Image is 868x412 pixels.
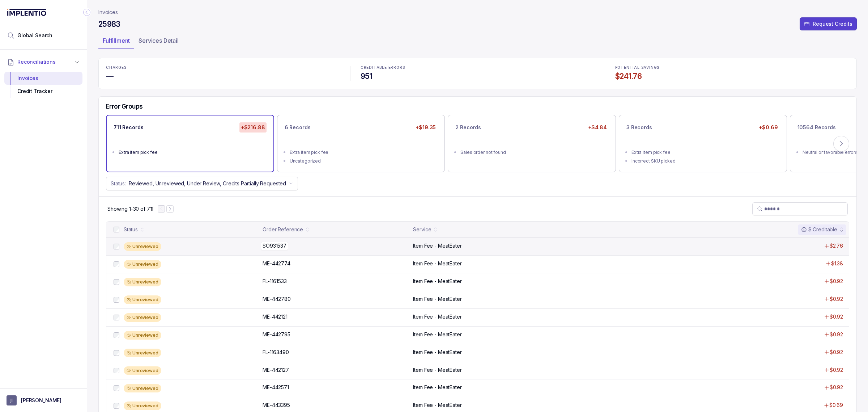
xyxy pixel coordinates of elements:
button: Reconciliations [4,54,82,70]
input: checkbox-checkbox [114,368,119,374]
div: Service [413,226,431,233]
div: Remaining page entries [107,205,153,213]
span: Reconciliations [17,58,56,66]
h4: $241.76 [615,71,849,81]
p: 3 Records [626,124,652,131]
p: CREDITABLE ERRORS [361,66,595,70]
p: ME-442780 [263,295,291,303]
p: $0.92 [830,278,843,285]
input: checkbox-checkbox [114,385,119,391]
span: User initials [7,395,17,405]
p: ME-442127 [263,366,289,374]
div: Unreviewed [124,295,161,304]
div: Credit Tracker [10,85,77,98]
div: Unreviewed [124,278,161,286]
p: Item Fee - MeatEater [413,349,461,356]
p: ME-443395 [263,402,290,409]
button: Request Credits [800,17,857,30]
p: $0.92 [830,384,843,391]
p: ME-442795 [263,331,290,338]
input: checkbox-checkbox [114,350,119,356]
p: $0.92 [830,295,843,303]
p: Item Fee - MeatEater [413,295,461,303]
p: Item Fee - MeatEater [413,242,461,249]
p: 711 Records [114,124,143,131]
div: Uncategorized [290,157,437,165]
div: Extra item pick fee [631,149,779,156]
div: Sales order not found [460,149,608,156]
p: Services Detail [139,36,179,45]
input: checkbox-checkbox [114,332,119,338]
p: $2.76 [830,242,843,249]
p: FL-1161533 [263,278,287,285]
input: checkbox-checkbox [114,279,119,285]
div: Reconciliations [4,70,82,100]
li: Tab Services Detail [134,35,183,49]
p: ME-442571 [263,384,289,391]
span: Global Search [17,32,52,39]
p: $1.38 [831,260,843,267]
div: Unreviewed [124,260,161,269]
div: Extra item pick fee [290,149,437,156]
p: $0.92 [830,366,843,374]
input: checkbox-checkbox [114,227,119,232]
div: Extra item pick fee [119,149,266,156]
p: Item Fee - MeatEater [413,402,461,409]
p: Reviewed, Unreviewed, Under Review, Credits Partially Requested [129,180,286,187]
p: $0.92 [830,331,843,338]
input: checkbox-checkbox [114,315,119,320]
a: Invoices [98,9,118,16]
nav: breadcrumb [98,9,118,16]
button: Status:Reviewed, Unreviewed, Under Review, Credits Partially Requested [106,177,298,190]
p: $0.92 [830,349,843,356]
p: ME-442774 [263,260,290,267]
p: FL-1163490 [263,349,289,356]
div: Invoices [10,72,77,85]
p: Item Fee - MeatEater [413,384,461,391]
p: Item Fee - MeatEater [413,366,461,374]
p: $0.69 [829,402,843,409]
div: Unreviewed [124,366,161,375]
h4: 25983 [98,19,120,29]
input: checkbox-checkbox [114,244,119,249]
p: Item Fee - MeatEater [413,278,461,285]
div: Status [124,226,138,233]
p: Item Fee - MeatEater [413,313,461,320]
p: 6 Records [285,124,311,131]
p: SO931537 [261,242,288,250]
p: +$0.69 [757,122,779,133]
div: Unreviewed [124,242,161,251]
div: Unreviewed [124,402,161,410]
input: checkbox-checkbox [114,261,119,267]
div: Unreviewed [124,313,161,322]
ul: Tab Group [98,35,857,49]
p: CHARGES [106,66,340,70]
div: Incorrect SKU picked [631,157,779,165]
p: ME-442121 [263,313,288,320]
p: +$4.84 [587,122,608,133]
div: Unreviewed [124,349,161,357]
p: $0.92 [830,313,843,320]
p: 10564 Records [797,124,836,131]
h4: — [106,71,340,81]
h4: 951 [361,71,595,81]
input: checkbox-checkbox [114,297,119,303]
p: [PERSON_NAME] [21,397,61,404]
p: Showing 1-30 of 711 [107,205,153,213]
p: Request Credits [813,20,852,28]
p: Item Fee - MeatEater [413,260,461,267]
p: Item Fee - MeatEater [413,331,461,338]
button: User initials[PERSON_NAME] [7,395,80,405]
p: 2 Records [455,124,481,131]
button: Next Page [166,205,174,213]
div: Unreviewed [124,384,161,393]
div: Order Reference [263,226,303,233]
p: Status: [111,180,126,187]
p: Fulfillment [103,36,130,45]
p: POTENTIAL SAVINGS [615,66,849,70]
div: Collapse Icon [82,8,91,17]
div: $ Creditable [801,226,837,233]
li: Tab Fulfillment [98,35,134,49]
div: Unreviewed [124,331,161,340]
